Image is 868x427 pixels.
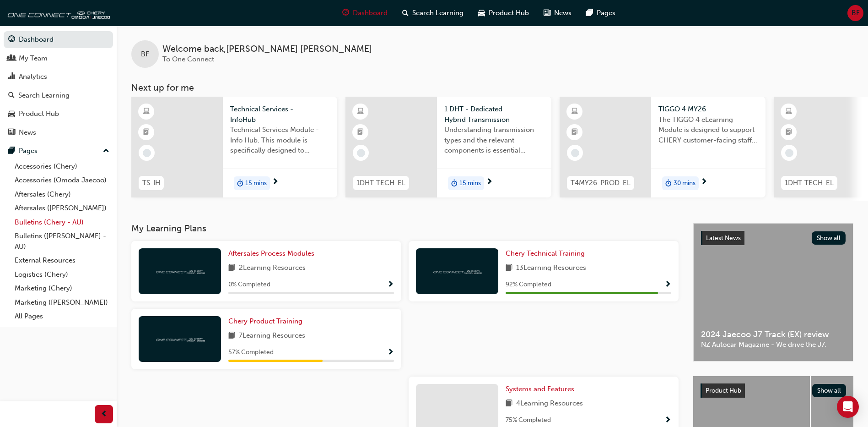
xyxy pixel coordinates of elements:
button: DashboardMy TeamAnalyticsSearch LearningProduct HubNews [4,29,113,142]
span: prev-icon [101,409,108,420]
span: Latest News [706,234,741,242]
span: chart-icon [8,73,15,81]
a: TS-IHTechnical Services - InfoHubTechnical Services Module - Info Hub. This module is specificall... [131,97,337,197]
a: Marketing (Chery) [11,281,113,296]
span: 7 Learning Resources [239,330,305,342]
a: Analytics [4,68,113,85]
span: book-icon [228,330,235,342]
span: booktick-icon [786,126,792,138]
a: My Team [4,50,113,67]
div: Search Learning [18,90,70,101]
a: News [4,124,113,141]
a: Aftersales Process Modules [228,248,318,259]
span: Show Progress [387,281,394,289]
span: 75 % Completed [506,415,551,426]
span: up-icon [103,145,109,157]
span: News [554,8,571,18]
a: Latest NewsShow all2024 Jaecoo J7 Track (EX) reviewNZ Autocar Magazine - We drive the J7. [693,223,853,361]
span: Show Progress [664,416,671,425]
a: External Resources [11,253,113,268]
span: learningRecordVerb_NONE-icon [143,149,151,157]
span: pages-icon [8,147,15,155]
span: 57 % Completed [228,347,274,358]
a: Systems and Features [506,384,578,394]
a: Dashboard [4,31,113,48]
div: My Team [19,53,48,64]
button: Show Progress [664,279,671,290]
span: people-icon [8,55,15,63]
span: TIGGO 4 MY26 [658,104,758,115]
span: book-icon [228,263,235,274]
h3: My Learning Plans [131,223,679,234]
span: Search Learning [412,8,464,18]
a: Logistics (Chery) [11,268,113,282]
button: Show all [812,231,846,245]
span: Aftersales Process Modules [228,249,314,257]
span: BF [141,49,149,60]
span: next-icon [701,178,707,186]
span: guage-icon [342,7,349,19]
span: news-icon [8,129,15,137]
span: Chery Product Training [228,317,302,325]
button: Pages [4,142,113,159]
a: T4MY26-PROD-ELTIGGO 4 MY26The TIGGO 4 eLearning Module is designed to support CHERY customer-faci... [560,97,766,197]
span: 2024 Jaecoo J7 Track (EX) review [701,329,846,340]
a: Bulletins (Chery - AU) [11,215,113,230]
span: BF [852,8,860,18]
a: Latest NewsShow all [701,231,846,246]
span: 1DHT-TECH-EL [785,178,834,188]
span: Show Progress [387,349,394,357]
span: Pages [597,8,615,18]
a: search-iconSearch Learning [395,4,471,22]
span: search-icon [402,7,409,19]
span: Technical Services - InfoHub [230,104,330,125]
img: oneconnect [432,267,482,275]
span: The TIGGO 4 eLearning Module is designed to support CHERY customer-facing staff with the product ... [658,115,758,146]
span: booktick-icon [143,126,150,138]
div: News [19,127,36,138]
a: Search Learning [4,87,113,104]
a: Accessories (Chery) [11,159,113,174]
span: learningResourceType_ELEARNING-icon [786,106,792,118]
a: Product HubShow all [701,383,846,398]
span: 0 % Completed [228,279,270,290]
span: Welcome back , [PERSON_NAME] [PERSON_NAME] [162,44,372,55]
a: Aftersales ([PERSON_NAME]) [11,201,113,215]
span: learningResourceType_ELEARNING-icon [357,106,364,118]
span: Product Hub [489,8,529,18]
a: 1DHT-TECH-EL1 DHT - Dedicated Hybrid TransmissionUnderstanding transmission types and the relevan... [345,97,551,197]
div: Open Intercom Messenger [837,396,859,418]
span: To One Connect [162,55,214,63]
button: Show all [812,384,846,397]
span: learningRecordVerb_NONE-icon [571,149,579,157]
span: booktick-icon [357,126,364,138]
span: 15 mins [245,178,267,189]
span: Understanding transmission types and the relevant components is essential knowledge required for ... [444,125,544,156]
span: learningRecordVerb_NONE-icon [357,149,365,157]
button: Show Progress [387,347,394,358]
a: Accessories (Omoda Jaecoo) [11,173,113,187]
span: car-icon [478,7,485,19]
span: pages-icon [586,7,593,19]
span: duration-icon [237,177,243,189]
span: news-icon [544,7,550,19]
span: 15 mins [459,178,481,189]
a: Bulletins ([PERSON_NAME] - AU) [11,229,113,253]
span: guage-icon [8,36,15,44]
span: book-icon [506,398,512,410]
a: pages-iconPages [579,4,623,22]
span: 4 Learning Resources [516,398,583,410]
a: Aftersales (Chery) [11,187,113,202]
button: BF [847,5,863,21]
span: 1DHT-TECH-EL [356,178,405,188]
span: duration-icon [451,177,458,189]
a: All Pages [11,309,113,323]
h3: Next up for me [117,82,868,93]
img: oneconnect [155,267,205,275]
span: T4MY26-PROD-EL [571,178,631,188]
span: next-icon [486,178,493,186]
button: Show Progress [664,415,671,426]
span: 2 Learning Resources [239,263,306,274]
span: learningResourceType_ELEARNING-icon [143,106,150,118]
span: Systems and Features [506,385,574,393]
